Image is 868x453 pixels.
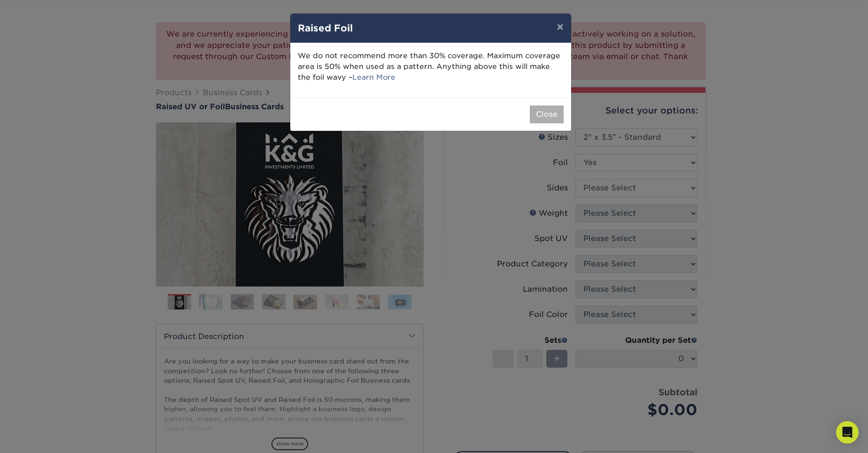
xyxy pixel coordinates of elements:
[530,106,564,123] button: Close
[298,51,564,83] p: We do not recommend more than 30% coverage. Maximum coverage area is 50% when used as a pattern. ...
[352,73,395,82] a: Learn More
[298,21,564,35] h4: Raised Foil
[836,421,859,444] div: Open Intercom Messenger
[549,14,571,40] button: ×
